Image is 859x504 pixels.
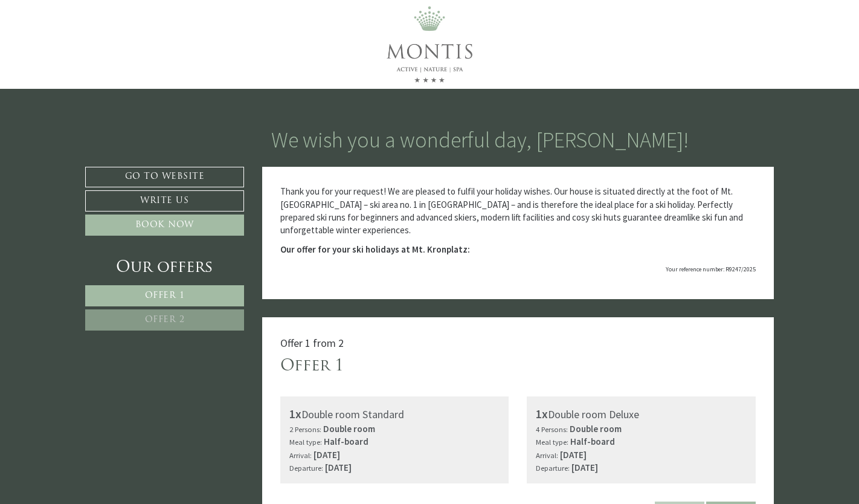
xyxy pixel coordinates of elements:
span: Offer 2 [145,315,185,325]
small: 2 Persons: [289,424,321,434]
p: Thank you for your request! We are pleased to fulfil your holiday wishes. Our house is situated d... [280,185,756,237]
small: Departure: [536,463,570,473]
b: 1x [289,406,301,421]
div: Double room Deluxe [536,405,747,423]
small: Meal type: [289,437,322,447]
b: Half-board [570,436,615,447]
b: Double room [323,423,375,435]
a: Write us [85,190,244,212]
b: 1x [536,406,548,421]
b: Double room [570,423,622,435]
a: Book now [85,215,244,236]
b: [DATE] [314,449,340,460]
strong: Our offer for your ski holidays at Mt. Kronplatz: [280,244,470,255]
b: [DATE] [325,462,352,473]
small: Arrival: [536,450,558,460]
span: Offer 1 [145,291,185,300]
small: 4 Persons: [536,424,568,434]
div: Double room Standard [289,405,500,423]
span: Your reference number: R9247/2025 [666,265,756,273]
h1: We wish you a wonderful day, [PERSON_NAME]! [271,128,689,152]
div: Our offers [85,257,244,279]
small: Arrival: [289,450,312,460]
small: Meal type: [536,437,568,447]
span: Offer 1 from 2 [280,336,344,350]
a: Go to website [85,167,244,187]
div: Offer 1 [280,355,344,378]
b: [DATE] [560,449,587,460]
small: Departure: [289,463,323,473]
b: Half-board [324,436,368,447]
b: [DATE] [571,462,598,473]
